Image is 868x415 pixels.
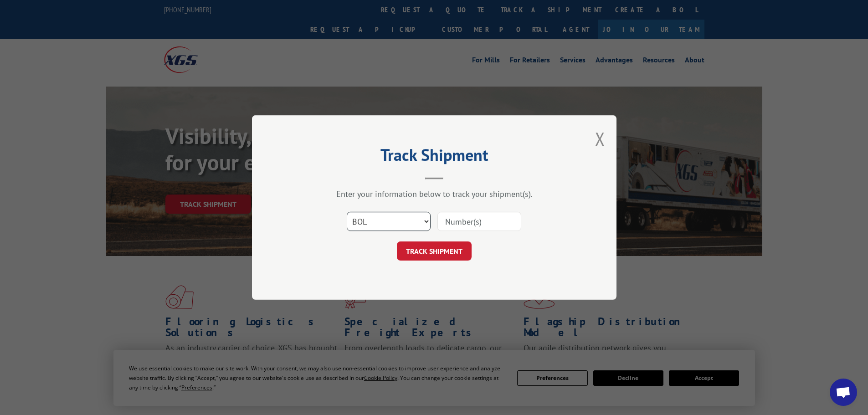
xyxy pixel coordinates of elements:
button: TRACK SHIPMENT [397,241,472,261]
h2: Track Shipment [298,149,571,166]
div: Open chat [830,379,857,406]
button: Close modal [595,127,605,151]
input: Number(s) [437,212,521,231]
div: Enter your information below to track your shipment(s). [298,189,571,199]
